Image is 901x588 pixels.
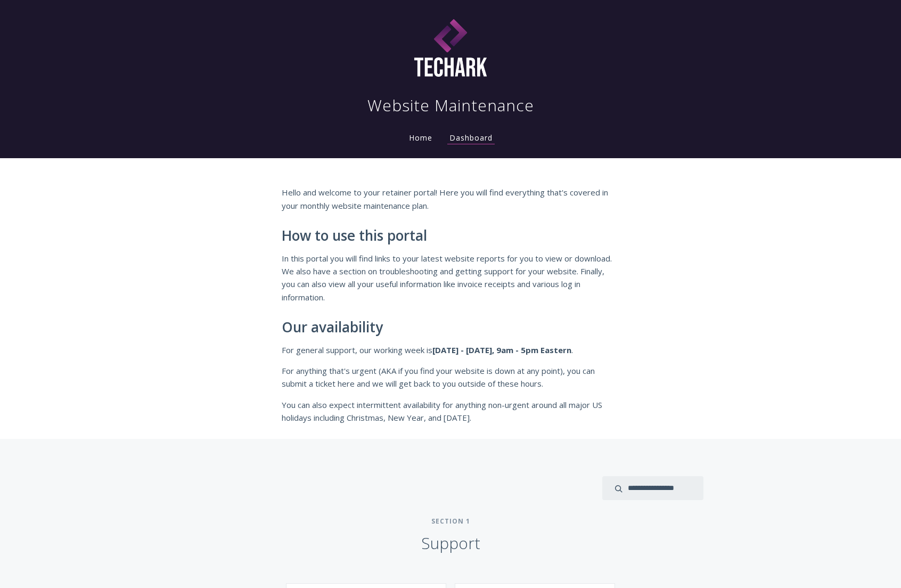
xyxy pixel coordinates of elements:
[282,398,619,424] p: You can also expect intermittent availability for anything non-urgent around all major US holiday...
[282,252,619,304] p: In this portal you will find links to your latest website reports for you to view or download. We...
[602,476,703,500] input: search input
[282,320,619,336] h2: Our availability
[367,95,534,116] h1: Website Maintenance
[282,344,619,356] p: For general support, our working week is .
[447,133,495,144] a: Dashboard
[407,133,435,143] a: Home
[282,364,619,390] p: For anything that's urgent (AKA if you find your website is down at any point), you can submit a ...
[282,186,619,212] p: Hello and welcome to your retainer portal! Here you will find everything that's covered in your m...
[432,345,571,355] strong: [DATE] - [DATE], 9am - 5pm Eastern
[282,228,619,244] h2: How to use this portal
